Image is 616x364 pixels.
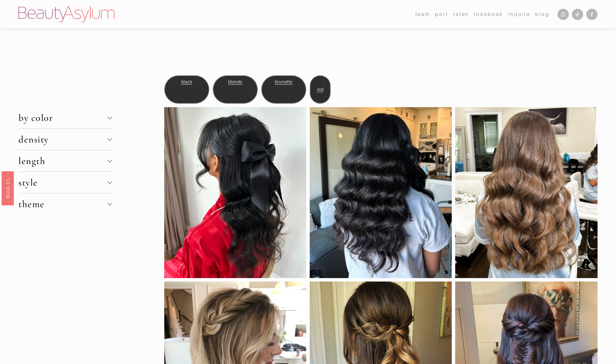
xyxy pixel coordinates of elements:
a: Rates [453,10,469,19]
a: Book Us [2,171,14,205]
a: port [435,10,448,19]
button: by color [18,107,112,128]
a: brunette [275,79,293,85]
button: length [18,150,112,172]
span: team [415,10,430,18]
span: length [18,155,108,167]
a: Facebook [586,9,598,20]
a: Inquire [508,10,531,19]
a: folder dropdown [415,10,430,19]
a: red [317,87,323,92]
span: by color [18,112,108,124]
img: Beauty Asylum | Bridal Hair &amp; Makeup Charlotte &amp; Atlanta [18,6,115,22]
button: density [18,129,112,150]
a: Blog [535,10,550,19]
button: theme [18,193,112,215]
a: Instagram [557,9,569,20]
a: Lookbook [474,10,503,19]
span: theme [18,198,108,210]
a: TikTok [572,9,583,20]
a: blonde [228,79,242,85]
span: density [18,133,108,145]
span: style [18,177,108,188]
button: style [18,172,112,193]
a: black [181,79,192,85]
